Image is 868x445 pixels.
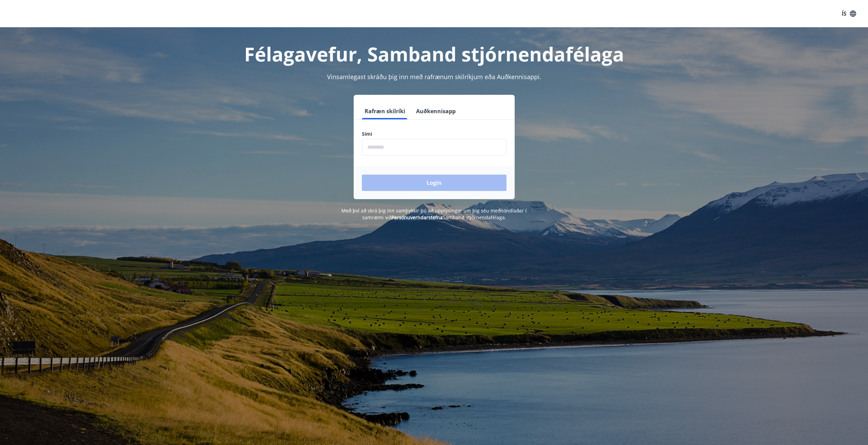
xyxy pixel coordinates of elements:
a: Persónuverndarstefna [392,214,443,221]
label: Sími [362,131,506,137]
button: Auðkennisapp [413,103,458,119]
span: Með því að skrá þig inn samþykkir þú að upplýsingar um þig séu meðhöndlaðar í samræmi við Samband... [341,207,527,221]
span: Vinsamlegast skráðu þig inn með rafrænum skilríkjum eða Auðkennisappi. [327,73,541,81]
h1: Félagavefur, Samband stjórnendafélaga [197,41,672,67]
button: ÍS [838,8,860,20]
button: Rafræn skilríki [362,103,408,119]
